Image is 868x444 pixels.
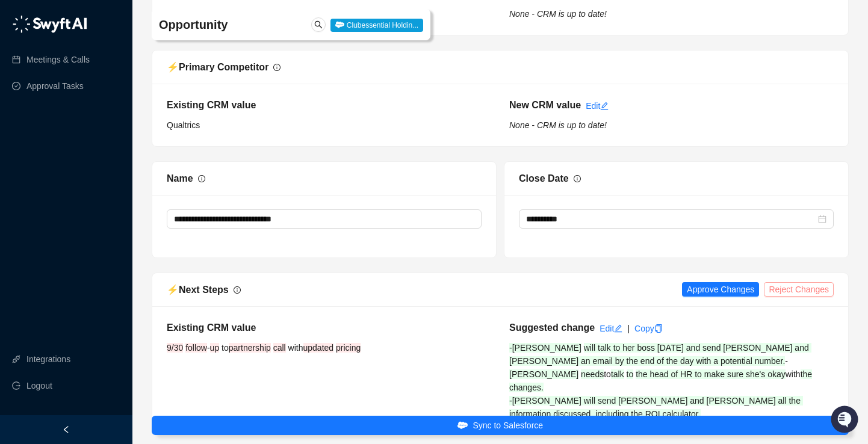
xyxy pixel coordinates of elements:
div: Close Date [519,171,569,186]
div: Start new chat [41,109,197,121]
textarea: Name [167,209,482,229]
a: 📚Docs [7,164,49,185]
span: [PERSON_NAME] [509,369,578,379]
span: Clubessential Holdin... [330,19,423,32]
span: needs [581,369,604,379]
span: ⚡️ Next Steps [167,285,229,295]
span: will talk to her boss [DATE] and send [PERSON_NAME] and [PERSON_NAME] an email by the end of the ... [509,343,811,366]
span: - [207,343,210,353]
button: Sync to Salesforce [152,416,849,435]
span: edit [614,324,622,333]
span: partnership [229,343,271,353]
span: left [62,425,70,434]
a: Meetings & Calls [26,48,90,72]
span: - [785,356,788,366]
a: Powered byPylon [85,197,146,207]
span: info-circle [234,286,241,294]
a: 📶Status [49,164,98,185]
span: copy [654,324,663,333]
span: to [604,369,611,379]
div: | [627,322,630,335]
h2: How can we help? [12,67,219,87]
span: call [273,343,286,353]
div: 📚 [12,170,22,179]
span: with [786,369,801,379]
span: info-circle [198,175,205,182]
a: Edit [586,101,609,111]
span: edit [600,102,609,110]
span: search [314,20,323,29]
h5: Existing CRM value [167,321,491,335]
button: Approve Changes [682,282,759,297]
div: 📶 [54,170,64,179]
span: Logout [26,374,52,398]
a: Clubessential Holdin... [330,20,423,29]
a: Copy [634,324,663,333]
h5: Existing CRM value [167,98,491,113]
span: to [222,343,229,353]
input: Close Date [526,212,816,226]
a: Edit [600,324,622,333]
span: Reject Changes [769,283,829,296]
span: 9/30 [167,343,183,353]
a: Integrations [26,347,70,371]
div: We're available if you need us! [41,121,152,131]
span: Status [66,168,93,180]
p: Welcome 👋 [12,48,219,67]
span: logout [12,381,20,390]
span: -[PERSON_NAME] [509,343,581,353]
span: Sync to Salesforce [473,419,543,432]
i: None - CRM is up to date! [509,9,607,19]
h4: Opportunity [159,16,309,33]
span: updated [303,343,334,353]
span: the [801,369,812,379]
span: Pylon [120,198,146,207]
span: Approve Changes [687,283,754,296]
span: to [627,369,634,379]
span: up [210,343,220,353]
img: Swyft AI [12,12,36,36]
span: talk [611,369,624,379]
span: follow [185,343,207,353]
span: Qualtrics [167,120,200,130]
span: ⚡️ Primary Competitor [167,62,268,72]
i: None - CRM is up to date! [509,120,607,130]
span: the head of HR to make sure she's okay [636,369,786,379]
span: info-circle [574,175,581,182]
h5: Suggested change [509,321,595,335]
button: Start new chat [205,113,219,127]
a: Approval Tasks [26,74,84,98]
img: 5124521997842_fc6d7dfcefe973c2e489_88.png [12,109,34,131]
span: changes. -[PERSON_NAME] will send [PERSON_NAME] and [PERSON_NAME] all the information discussed, ... [509,383,803,419]
img: logo-05li4sbe.png [12,15,87,33]
div: Name [167,171,193,186]
button: Reject Changes [764,282,834,297]
iframe: Open customer support [829,404,862,437]
span: Docs [24,168,45,180]
span: pricing [336,343,361,353]
h5: New CRM value [509,98,581,113]
span: info-circle [273,64,281,71]
span: with [288,343,303,353]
